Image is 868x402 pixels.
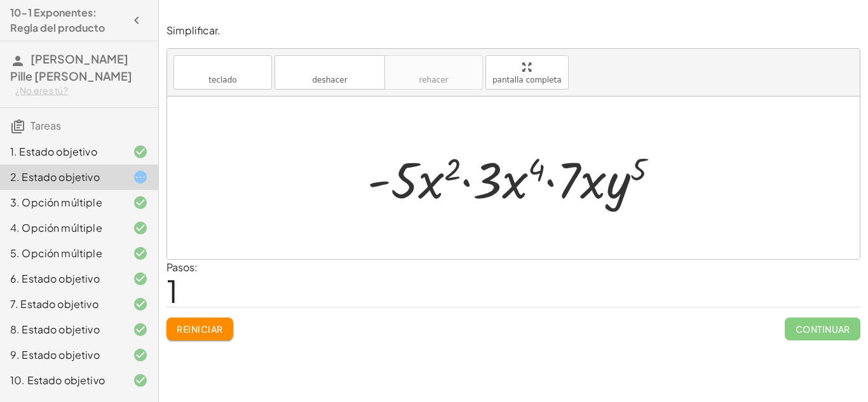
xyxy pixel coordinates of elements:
[177,323,222,335] font: Reiniciar
[31,119,61,132] font: Tareas
[133,322,148,337] i: Task finished and correct.
[10,272,100,285] font: 6. Estado objetivo
[133,220,148,236] i: Task finished and correct.
[10,323,100,336] font: 8. Estado objetivo
[180,61,265,73] font: teclado
[15,84,68,96] font: ¿No eres tú?
[391,61,476,73] font: rehacer
[10,196,102,209] font: 3. Opción múltiple
[10,246,102,260] font: 5. Opción múltiple
[10,348,100,361] font: 9. Estado objetivo
[133,195,148,210] i: Task finished and correct.
[133,271,148,286] i: Task finished and correct.
[133,246,148,261] i: Task finished and correct.
[208,76,236,84] font: teclado
[10,297,98,311] font: 7. Estado objetivo
[166,260,198,274] font: Pasos:
[275,55,385,90] button: deshacerdeshacer
[133,144,148,159] i: Task finished and correct.
[10,51,132,83] font: [PERSON_NAME] Pille [PERSON_NAME]
[419,76,449,84] font: rehacer
[133,347,148,363] i: Task finished and correct.
[10,170,100,184] font: 2. Estado objetivo
[10,373,105,387] font: 10. Estado objetivo
[166,318,233,340] button: Reiniciar
[10,221,102,234] font: 4. Opción múltiple
[133,297,148,312] i: Task finished and correct.
[281,61,378,73] font: deshacer
[166,271,178,310] font: 1
[10,145,97,158] font: 1. Estado objetivo
[492,76,562,84] font: pantalla completa
[133,373,148,388] i: Task finished and correct.
[173,55,272,90] button: tecladoteclado
[384,55,483,90] button: rehacerrehacer
[312,76,347,84] font: deshacer
[166,23,220,37] font: Simplificar.
[485,55,569,90] button: pantalla completa
[133,170,148,185] i: Task started.
[10,6,105,34] font: 10-1 Exponentes: Regla del producto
